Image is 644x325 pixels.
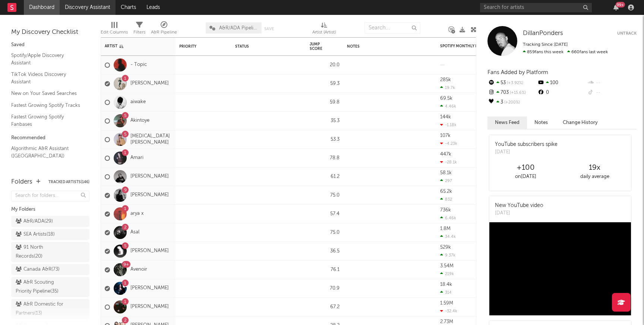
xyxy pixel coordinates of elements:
div: 34.4k [440,234,456,239]
span: Tracking Since: [DATE] [523,42,568,47]
span: DillanPonders [523,30,563,36]
div: 61.2 [310,172,340,181]
div: 107k [440,133,451,138]
div: Folders [11,178,32,187]
div: 736k [440,208,451,213]
div: New YouTube video [495,202,543,210]
div: 35.3 [310,117,340,125]
div: Artist (Artist) [312,19,336,40]
a: [PERSON_NAME] [130,192,169,198]
div: A&R Pipeline [151,19,177,40]
button: 99+ [613,4,619,10]
button: Tracked Artists(146) [48,180,89,184]
a: 91 North Records(20) [11,242,89,262]
div: 9.37k [440,253,455,258]
span: +3.92 % [506,81,523,85]
div: 6.46k [440,216,456,220]
div: -32.4k [440,309,457,313]
div: 18.4k [440,282,452,287]
div: Canada A&R ( 73 ) [16,265,60,274]
div: -- [587,78,637,88]
div: A&R Pipeline [151,28,177,37]
a: Fastest Growing Spotify Fanbases [11,113,82,128]
div: 75.0 [310,191,340,200]
a: [PERSON_NAME] [130,285,169,291]
div: A&R/ADA ( 29 ) [16,217,53,226]
div: -1.18k [440,122,457,127]
div: A&R Domestic for Partners ( 13 ) [16,300,68,318]
span: +200 % [503,101,520,105]
a: [PERSON_NAME] [130,80,169,87]
div: 19 x [560,163,629,172]
div: 70.9 [310,284,340,293]
a: A&R Scouting Priority Pipeline(35) [11,277,89,297]
div: Artist (Artist) [312,28,336,37]
div: on [DATE] [491,172,560,181]
div: Filters [133,28,145,37]
div: 75.0 [310,228,340,237]
a: aiwake [130,99,146,105]
div: 1.8M [440,226,451,231]
div: -- [587,88,637,98]
div: 20.0 [310,61,340,70]
a: Critical Algo Chart / [GEOGRAPHIC_DATA] [11,163,82,179]
div: Spotify Monthly Listeners [440,44,496,48]
div: Status [235,44,284,49]
a: SEA Artists(18) [11,229,89,240]
a: Avenoir [130,267,147,273]
button: Save [264,27,274,31]
a: arya x [130,211,143,217]
div: Saved [11,41,89,50]
button: Change History [555,117,605,129]
div: 59.8 [310,98,340,107]
span: 660 fans last week [523,50,608,54]
div: 314 [440,290,452,295]
div: Filters [133,19,145,40]
span: +15.6 % [509,91,526,95]
div: [DATE] [495,149,558,156]
a: Akintoye [130,118,149,124]
a: TikTok Videos Discovery Assistant [11,70,82,86]
div: 832 [440,197,452,202]
div: Priority [179,44,209,49]
a: [PERSON_NAME] [130,173,169,180]
input: Search for folders... [11,191,89,201]
div: 703 [487,88,537,98]
div: 529k [440,245,451,250]
div: 59.3 [310,79,340,88]
div: 67.2 [310,303,340,312]
div: 53.3 [310,135,340,144]
div: 78.8 [310,154,340,163]
div: 144k [440,115,451,120]
div: 3.54M [440,264,454,268]
a: Algorithmic A&R Assistant ([GEOGRAPHIC_DATA]) [11,144,82,160]
div: SEA Artists ( 18 ) [16,230,55,239]
button: Notes [527,117,555,129]
a: [MEDICAL_DATA][PERSON_NAME] [130,133,172,146]
div: 91 North Records ( 20 ) [16,243,68,261]
div: Edit Columns [101,19,128,40]
button: Untrack [617,30,637,37]
div: 4.46k [440,104,456,109]
div: [DATE] [495,210,543,217]
div: 53 [487,78,537,88]
a: [PERSON_NAME] [130,248,169,254]
a: DillanPonders [523,30,563,37]
div: Recommended [11,134,89,143]
div: A&R Scouting Priority Pipeline ( 35 ) [16,278,68,296]
div: My Folders [11,205,89,214]
div: 19.7k [440,85,455,90]
div: Notes [347,44,422,49]
div: Edit Columns [101,28,128,37]
div: -28.1k [440,160,457,165]
a: - Topic [130,62,147,68]
div: 36.5 [310,247,340,256]
div: 69.5k [440,96,452,101]
a: Asal [130,229,139,236]
div: 285k [440,77,451,82]
span: Fans Added by Platform [487,70,548,75]
div: My Discovery Checklist [11,28,89,37]
input: Search... [364,22,420,34]
div: 2.73M [440,319,453,324]
div: 76.1 [310,265,340,274]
